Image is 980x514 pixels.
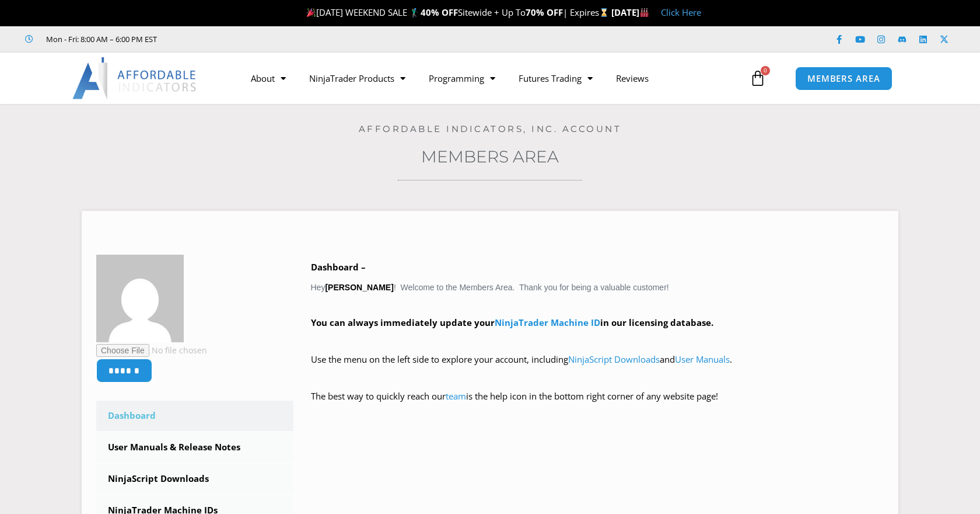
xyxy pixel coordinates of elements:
[311,259,884,421] div: Hey ! Welcome to the Members Area. Thank you for being a valuable customer!
[72,57,198,99] img: LogoAI | Affordable Indicators – NinjaTrader
[239,65,297,92] a: About
[173,33,348,45] iframe: Customer reviews powered by Trustpilot
[600,8,608,17] img: ⌛
[43,32,157,46] span: Mon - Fri: 8:00 AM – 6:00 PM EST
[307,8,316,17] img: 🎉
[417,65,507,92] a: Programming
[421,147,559,166] a: Members Area
[311,388,884,421] p: The best way to quickly reach our is the help icon in the bottom right corner of any website page!
[96,464,293,494] a: NinjaScript Downloads
[568,353,660,365] a: NinjaScript Downloads
[807,74,880,83] span: MEMBERS AREA
[304,6,611,18] span: [DATE] WEEKEND SALE 🏌️‍♂️ Sitewide + Up To | Expires
[311,317,713,328] strong: You can always immediately update your in our licensing database.
[239,65,747,92] nav: Menu
[446,390,466,402] a: team
[325,283,393,292] strong: [PERSON_NAME]
[661,6,701,18] a: Click Here
[732,61,783,95] a: 0
[311,352,884,384] p: Use the menu on the left side to explore your account, including and .
[96,432,293,463] a: User Manuals & Release Notes
[611,6,649,18] strong: [DATE]
[604,65,660,92] a: Reviews
[640,8,649,17] img: 🏭
[495,317,600,328] a: NinjaTrader Machine ID
[311,261,366,273] b: Dashboard –
[761,66,770,75] span: 0
[96,255,184,342] img: ef52cff0119253d6dc997adca17086e41de047cc0b96d91acba123e1238479ed
[297,65,417,92] a: NinjaTrader Products
[359,123,622,134] a: Affordable Indicators, Inc. Account
[421,6,458,18] strong: 40% OFF
[526,6,563,18] strong: 70% OFF
[795,67,892,91] a: MEMBERS AREA
[507,65,604,92] a: Futures Trading
[675,353,730,365] a: User Manuals
[96,401,293,431] a: Dashboard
